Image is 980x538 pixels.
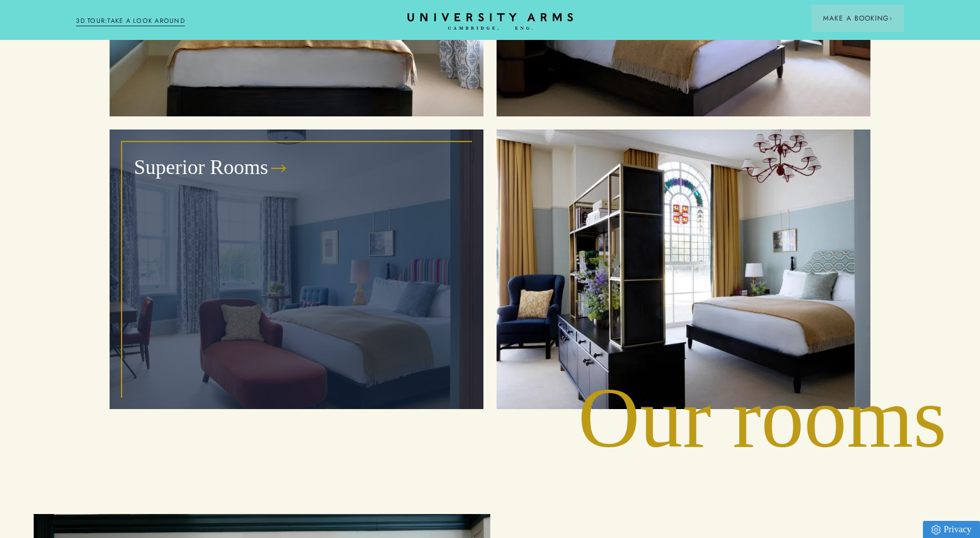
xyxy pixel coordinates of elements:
a: Privacy [923,521,980,538]
a: 3D TOUR:TAKE A LOOK AROUND [76,16,185,26]
img: Arrow icon [889,17,893,21]
button: Make a BookingArrow icon [812,5,904,32]
span: Make a Booking [823,13,893,23]
a: Home [408,13,573,31]
img: Privacy [931,525,941,535]
h3: Superior Rooms [134,154,268,181]
a: image-7e5c38f615728aa2258552bb1afed8804de772c8-8272x6200-jpg Superior Rooms [110,130,483,410]
a: image-4079943e4172a87360611e38504334cce5890dd9-8272x6200-jpg [497,130,870,410]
